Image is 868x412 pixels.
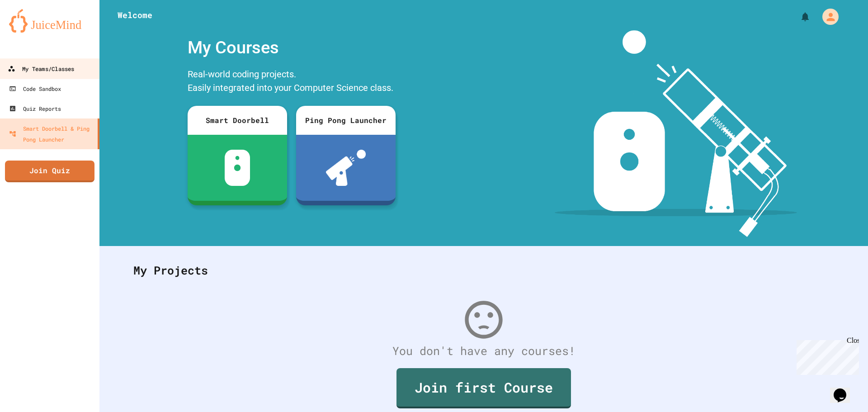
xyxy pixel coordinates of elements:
[9,83,61,94] div: Code Sandbox
[4,4,62,57] div: Chat with us now!Close
[830,376,859,403] iframe: chat widget
[225,150,250,186] img: sdb-white.svg
[124,342,843,360] div: You don't have any courses!
[396,368,571,408] a: Join first Course
[9,9,90,33] img: logo-orange.svg
[188,106,287,135] div: Smart Doorbell
[124,253,843,288] div: My Projects
[783,9,813,24] div: My Notifications
[296,106,396,135] div: Ping Pong Launcher
[183,30,400,65] div: My Courses
[813,6,841,27] div: My Account
[9,123,94,145] div: Smart Doorbell & Ping Pong Launcher
[793,336,859,375] iframe: chat widget
[183,65,400,99] div: Real-world coding projects. Easily integrated into your Computer Science class.
[5,161,94,182] a: Join Quiz
[8,63,74,75] div: My Teams/Classes
[555,30,797,237] img: banner-image-my-projects.png
[9,103,61,114] div: Quiz Reports
[326,150,366,186] img: ppl-with-ball.png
